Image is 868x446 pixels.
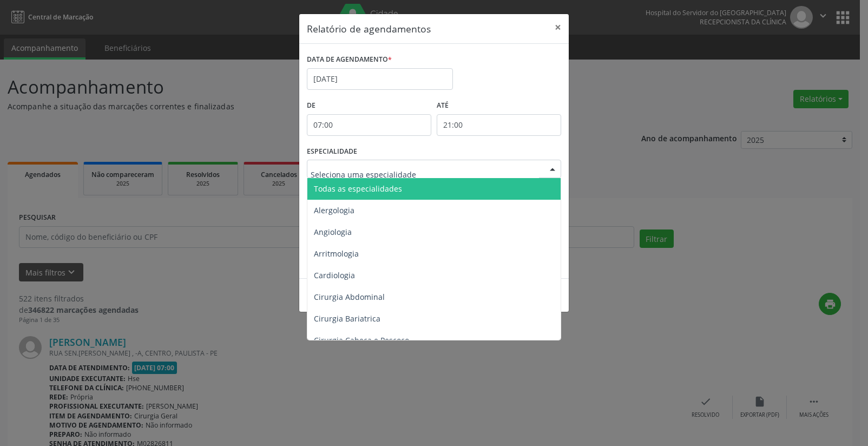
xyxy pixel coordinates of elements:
span: Cirurgia Cabeça e Pescoço [314,335,409,345]
span: Alergologia [314,205,354,215]
h5: Relatório de agendamentos [307,22,431,36]
span: Cirurgia Abdominal [314,292,385,302]
span: Cirurgia Bariatrica [314,313,380,324]
span: Cardiologia [314,270,355,280]
input: Selecione uma data ou intervalo [307,68,453,90]
label: DATA DE AGENDAMENTO [307,51,392,68]
label: De [307,97,431,114]
button: Close [547,14,569,41]
span: Arritmologia [314,248,359,259]
label: ESPECIALIDADE [307,143,357,160]
span: Angiologia [314,227,352,237]
label: ATÉ [437,97,561,114]
input: Seleciona uma especialidade [311,163,539,185]
input: Selecione o horário inicial [307,114,431,136]
span: Todas as especialidades [314,183,402,194]
input: Selecione o horário final [437,114,561,136]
